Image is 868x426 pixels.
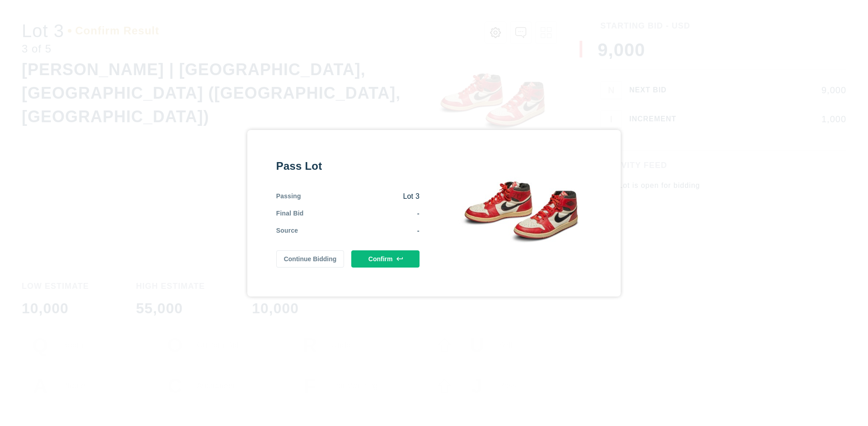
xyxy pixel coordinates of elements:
[276,226,298,236] div: Source
[276,209,304,219] div: Final Bid
[301,191,420,201] div: Lot 3
[298,226,420,236] div: -
[276,159,420,173] div: Pass Lot
[276,250,344,268] button: Continue Bidding
[304,209,420,219] div: -
[276,191,301,201] div: Passing
[351,250,420,268] button: Confirm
